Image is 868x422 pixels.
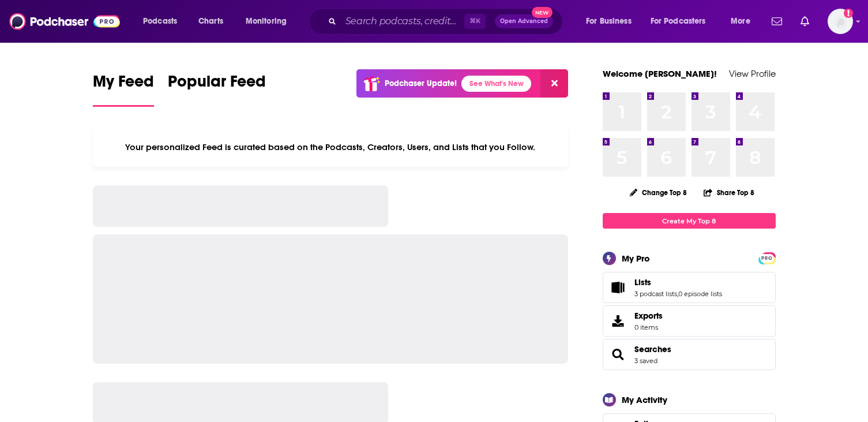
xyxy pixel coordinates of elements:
[634,323,663,331] span: 0 items
[844,9,853,18] svg: Add a profile image
[93,72,154,107] a: My Feed
[586,13,632,29] span: For Business
[634,344,671,354] a: Searches
[532,7,553,18] span: New
[168,72,266,107] a: Popular Feed
[198,13,223,29] span: Charts
[760,253,774,262] a: PRO
[246,13,287,29] span: Monitoring
[135,12,192,31] button: open menu
[828,9,853,34] img: User Profile
[767,12,787,31] a: Show notifications dropdown
[341,12,464,31] input: Search podcasts, credits, & more...
[731,13,750,29] span: More
[623,185,694,200] button: Change Top 8
[651,13,706,29] span: For Podcasters
[603,213,776,229] a: Create My Top 8
[634,357,657,365] a: 3 saved
[143,13,177,29] span: Podcasts
[607,279,630,296] a: Lists
[607,346,630,363] a: Searches
[578,12,646,31] button: open menu
[634,277,722,287] a: Lists
[168,72,266,98] span: Popular Feed
[828,9,853,34] button: Show profile menu
[9,10,120,32] img: Podchaser - Follow, Share and Rate Podcasts
[191,12,230,31] a: Charts
[93,72,154,98] span: My Feed
[703,181,755,204] button: Share Top 8
[607,313,630,329] span: Exports
[93,128,569,167] div: Your personalized Feed is curated based on the Podcasts, Creators, Users, and Lists that you Follow.
[723,12,765,31] button: open menu
[622,394,667,405] div: My Activity
[461,76,531,92] a: See What's New
[634,311,663,321] span: Exports
[622,253,650,264] div: My Pro
[603,272,776,303] span: Lists
[796,12,814,31] a: Show notifications dropdown
[729,68,776,79] a: View Profile
[603,305,776,337] a: Exports
[464,14,486,29] span: ⌘ K
[385,79,457,88] p: Podchaser Update!
[238,12,302,31] button: open menu
[678,290,722,298] a: 0 episode lists
[828,9,853,34] span: Logged in as adrian.villarreal
[495,14,553,28] button: Open AdvancedNew
[677,290,678,298] span: ,
[500,18,548,24] span: Open Advanced
[634,290,677,298] a: 3 podcast lists
[760,254,774,263] span: PRO
[603,68,717,79] a: Welcome [PERSON_NAME]!
[603,339,776,370] span: Searches
[634,277,651,287] span: Lists
[320,8,574,35] div: Search podcasts, credits, & more...
[643,12,723,31] button: open menu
